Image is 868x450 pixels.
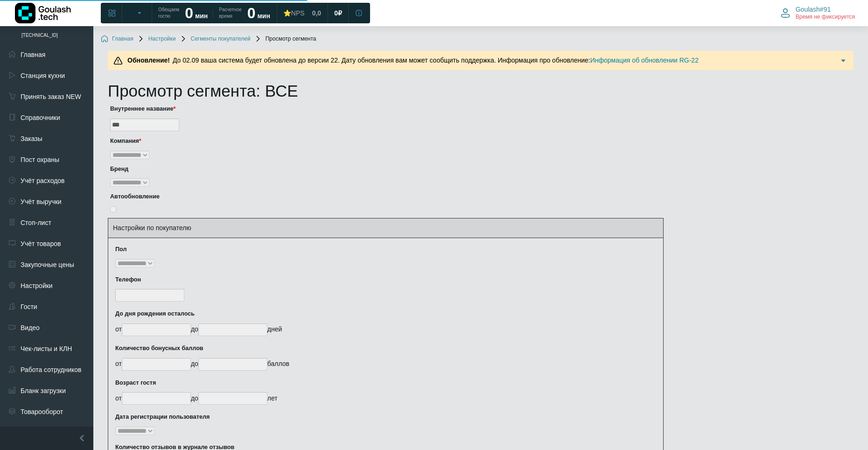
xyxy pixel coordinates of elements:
[334,9,338,17] span: 0
[267,394,278,401] span: лет
[278,5,327,21] a: ⭐NPS 0,0
[108,81,664,101] h1: Просмотр сегмента: ВСЕ
[839,56,848,65] img: Подробнее
[110,137,657,146] label: Компания
[267,325,282,333] span: дней
[329,5,348,21] a: 0 ₽
[283,9,305,17] div: ⭐
[115,379,651,387] label: Возраст гостя
[115,309,651,318] label: До дня рождения осталось
[291,9,305,17] span: NPS
[15,3,71,23] img: Логотип компании Goulash.tech
[775,3,861,23] button: Goulash#91 Время не фиксируется
[267,360,289,367] span: баллов
[101,35,133,43] a: Главная
[115,245,651,254] label: Пол
[137,35,176,43] a: Настройки
[257,12,270,20] span: мин
[115,413,651,422] label: Дата регистрации пользователя
[195,12,208,20] span: мин
[219,7,241,20] span: Расчетное время
[180,35,251,43] a: Сегменты покупателей
[125,56,699,64] span: До 02.09 ваша система будет обновлена до версии 22. Дату обновления вам может сообщить поддержка....
[338,9,342,17] span: ₽
[110,105,657,113] label: Внутреннее название
[312,9,321,17] span: 0,0
[185,5,193,21] strong: 0
[153,5,276,21] a: Обещаем гостю 0 мин Расчетное время 0 мин
[115,379,651,408] div: от до
[590,56,699,64] a: Информация об обновлении RG-22
[115,344,651,353] label: Количество бонусных баллов
[110,165,657,174] label: Бренд
[108,218,663,238] div: Настройки по покупателю
[113,56,123,65] img: Предупреждение
[796,5,831,14] span: Goulash#91
[796,14,855,21] span: Время не фиксируется
[115,344,651,374] div: от до
[254,35,316,43] span: Просмотр сегмента
[158,7,179,20] span: Обещаем гостю
[247,5,256,21] strong: 0
[127,56,170,64] b: Обновление!
[115,275,651,284] label: Телефон
[115,309,651,339] div: от до
[110,192,657,201] label: Автообновление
